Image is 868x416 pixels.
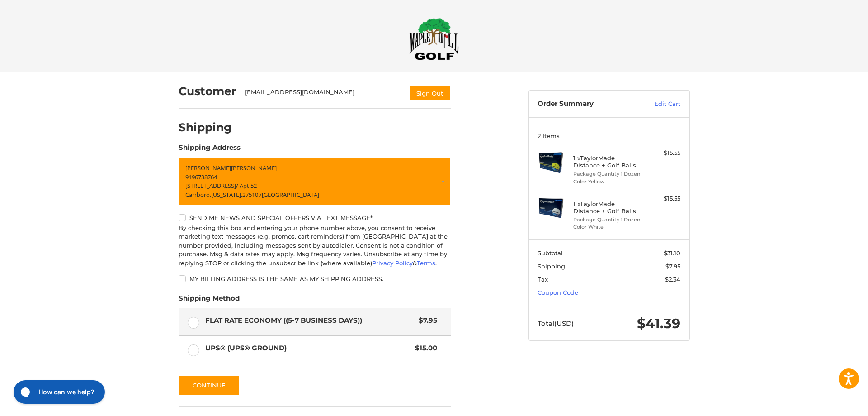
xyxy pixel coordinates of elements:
[538,319,574,328] span: Total (USD)
[417,259,435,267] a: Terms
[665,263,680,270] span: $7.95
[415,316,438,326] span: $7.95
[185,182,236,190] span: [STREET_ADDRESS]
[637,315,680,332] span: $41.39
[573,178,642,186] li: Color Yellow
[205,316,415,326] span: Flat Rate Economy ((5-7 Business Days))
[179,224,451,268] div: By checking this box and entering your phone number above, you consent to receive marketing text ...
[242,191,262,199] span: 27510 /
[185,173,217,181] span: 9196738764
[179,84,236,98] h2: Customer
[179,120,232,134] h2: Shipping
[179,157,451,206] a: Enter or select a different address
[262,191,319,199] span: [GEOGRAPHIC_DATA]
[179,275,451,282] label: My billing address is the same as my shipping address.
[538,132,680,139] h3: 2 Items
[538,289,578,296] a: Coupon Code
[9,377,108,407] iframe: Gorgias live chat messenger
[179,293,240,308] legend: Shipping Method
[185,164,231,172] span: [PERSON_NAME]
[573,223,642,231] li: Color White
[179,375,240,396] button: Continue
[231,164,277,172] span: [PERSON_NAME]
[409,18,459,60] img: Maple Hill Golf
[185,191,211,199] span: Carrboro,
[573,216,642,224] li: Package Quantity 1 Dozen
[538,263,565,270] span: Shipping
[573,154,642,169] h4: 1 x TaylorMade Distance + Golf Balls
[665,276,680,283] span: $2.34
[205,343,411,354] span: UPS® (UPS® Ground)
[538,249,563,257] span: Subtotal
[179,143,241,157] legend: Shipping Address
[372,259,413,267] a: Privacy Policy
[538,100,635,109] h3: Order Summary
[236,182,257,190] span: / Apt 52
[664,249,680,257] span: $31.10
[538,276,548,283] span: Tax
[645,148,680,158] div: $15.55
[179,214,451,221] label: Send me news and special offers via text message*
[245,88,400,100] div: [EMAIL_ADDRESS][DOMAIN_NAME]
[645,194,680,203] div: $15.55
[793,392,868,416] iframe: Google Customer Reviews
[635,100,680,109] a: Edit Cart
[411,343,438,354] span: $15.00
[573,200,642,215] h4: 1 x TaylorMade Distance + Golf Balls
[211,191,242,199] span: [US_STATE],
[409,86,451,100] button: Sign Out
[573,170,642,178] li: Package Quantity 1 Dozen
